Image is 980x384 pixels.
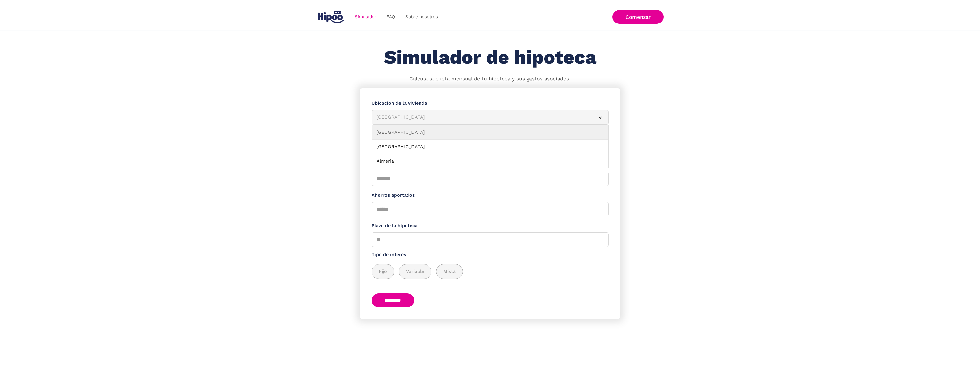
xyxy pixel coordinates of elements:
[372,154,608,169] a: Almeria
[350,11,381,23] a: Simulador
[372,125,608,140] a: [GEOGRAPHIC_DATA]
[372,125,609,168] nav: [GEOGRAPHIC_DATA]
[379,268,387,275] span: Fijo
[372,140,608,154] a: [GEOGRAPHIC_DATA]
[612,10,664,24] a: Comenzar
[443,268,456,275] span: Mixta
[360,88,620,319] form: Simulador Form
[406,268,424,275] span: Variable
[372,100,609,107] label: Ubicación de la vivienda
[372,110,609,125] article: [GEOGRAPHIC_DATA]
[372,192,609,199] label: Ahorros aportados
[400,11,443,23] a: Sobre nosotros
[384,47,596,68] h1: Simulador de hipoteca
[381,11,400,23] a: FAQ
[372,264,609,279] div: add_description_here
[377,114,590,121] div: [GEOGRAPHIC_DATA]
[409,75,571,83] p: Calcula la cuota mensual de tu hipoteca y sus gastos asociados.
[317,8,345,25] a: home
[372,222,609,229] label: Plazo de la hipoteca
[372,251,609,258] label: Tipo de interés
